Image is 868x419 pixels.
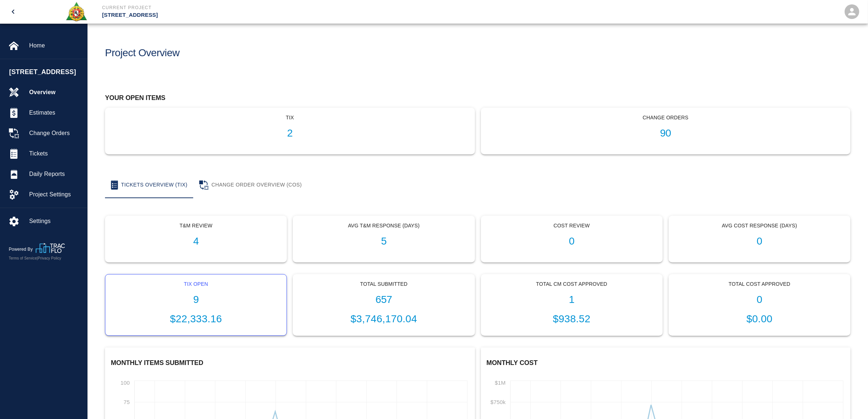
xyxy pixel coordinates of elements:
[29,108,81,117] span: Estimates
[9,67,83,77] span: [STREET_ADDRESS]
[490,399,506,405] tspan: $750k
[675,311,844,327] p: $0.00
[29,88,81,97] span: Overview
[29,170,81,178] span: Daily Reports
[675,222,844,230] p: Avg Cost Response (Days)
[299,222,468,230] p: Avg T&M Response (Days)
[9,246,36,253] p: Powered By
[487,359,845,367] h2: Monthly Cost
[111,280,281,288] p: Tix Open
[675,280,844,288] p: Total Cost Approved
[299,280,468,288] p: Total Submitted
[29,41,81,50] span: Home
[487,114,845,122] p: Change Orders
[9,256,37,260] a: Terms of Service
[111,294,281,306] h1: 9
[193,172,308,198] button: Change Order Overview (COS)
[105,47,180,59] h1: Project Overview
[487,127,845,139] h1: 90
[38,256,61,260] a: Privacy Policy
[37,256,38,260] span: |
[29,129,81,138] span: Change Orders
[121,380,130,386] tspan: 100
[111,359,469,367] h2: Monthly Items Submitted
[111,127,469,139] h1: 2
[65,1,87,22] img: Roger & Sons Concrete
[487,294,657,306] h1: 1
[487,280,657,288] p: Total CM Cost Approved
[675,294,844,306] h1: 0
[105,94,851,102] h2: Your open items
[124,399,130,405] tspan: 75
[102,11,474,19] p: [STREET_ADDRESS]
[487,311,657,327] p: $938.52
[299,294,468,306] h1: 657
[487,222,657,230] p: Cost Review
[29,217,81,226] span: Settings
[111,235,281,247] h1: 4
[4,3,22,20] button: open drawer
[111,222,281,230] p: T&M Review
[299,235,468,247] h1: 5
[36,243,65,253] img: TracFlo
[832,384,868,419] iframe: Chat Widget
[495,380,506,386] tspan: $1M
[111,114,469,122] p: tix
[111,311,281,327] p: $22,333.16
[487,235,657,247] h1: 0
[102,4,474,11] p: Current Project
[299,311,468,327] p: $3,746,170.04
[29,190,81,199] span: Project Settings
[29,149,81,158] span: Tickets
[105,172,193,198] button: Tickets Overview (TIX)
[675,235,844,247] h1: 0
